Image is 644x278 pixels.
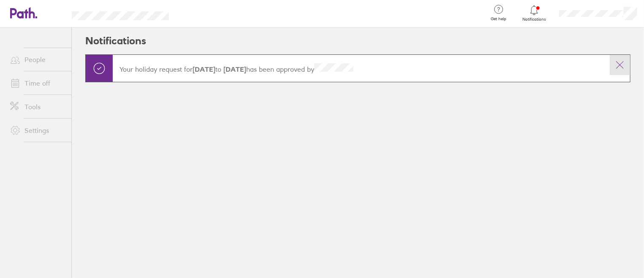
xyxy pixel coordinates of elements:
[85,27,146,54] h2: Notifications
[521,4,548,22] a: Notifications
[221,65,246,73] strong: [DATE]
[193,65,246,73] span: to
[3,98,71,115] a: Tools
[521,17,548,22] span: Notifications
[120,63,603,73] p: Your holiday request for has been approved by
[3,75,71,92] a: Time off
[485,16,512,22] span: Get help
[193,65,215,73] strong: [DATE]
[3,51,71,68] a: People
[3,122,71,139] a: Settings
